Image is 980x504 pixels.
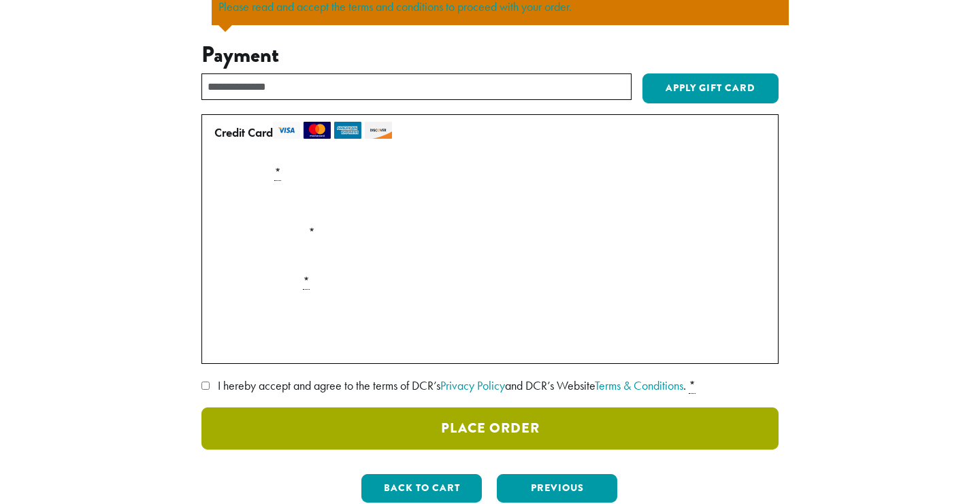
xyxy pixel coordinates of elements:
img: amex [334,122,361,139]
button: Place Order [201,407,779,450]
input: I hereby accept and agree to the terms of DCR’sPrivacy Policyand DCR’s WebsiteTerms & Conditions. * [201,382,210,390]
button: Previous [497,474,617,503]
img: mastercard [304,122,331,139]
abbr: required [274,165,281,181]
label: Credit Card [214,122,760,144]
abbr: required [303,273,310,290]
img: visa [273,122,300,139]
h3: Payment [201,42,779,68]
a: Privacy Policy [440,377,505,393]
abbr: required [689,377,696,394]
a: Terms & Conditions [595,377,683,393]
span: I hereby accept and agree to the terms of DCR’s and DCR’s Website . [218,377,686,393]
button: Back to cart [361,474,482,503]
img: discover [365,122,392,139]
button: Apply Gift Card [642,73,779,103]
